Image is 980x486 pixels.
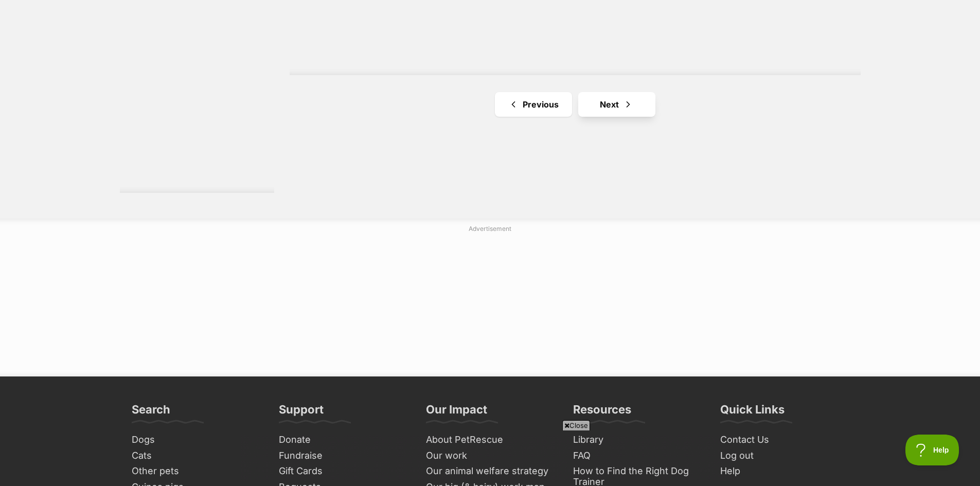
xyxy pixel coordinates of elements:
[720,402,785,423] h3: Quick Links
[279,402,324,423] h3: Support
[578,92,655,117] a: Next page
[132,402,170,423] h3: Search
[716,432,853,448] a: Contact Us
[573,402,631,423] h3: Resources
[905,435,959,465] iframe: Help Scout Beacon - Open
[716,463,853,479] a: Help
[128,463,264,479] a: Other pets
[241,238,740,366] iframe: Advertisement
[495,92,572,117] a: Previous page
[426,402,487,423] h3: Our Impact
[716,448,853,464] a: Log out
[562,420,590,430] span: Close
[241,435,740,481] iframe: Advertisement
[128,432,264,448] a: Dogs
[290,92,861,117] nav: Pagination
[128,448,264,464] a: Cats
